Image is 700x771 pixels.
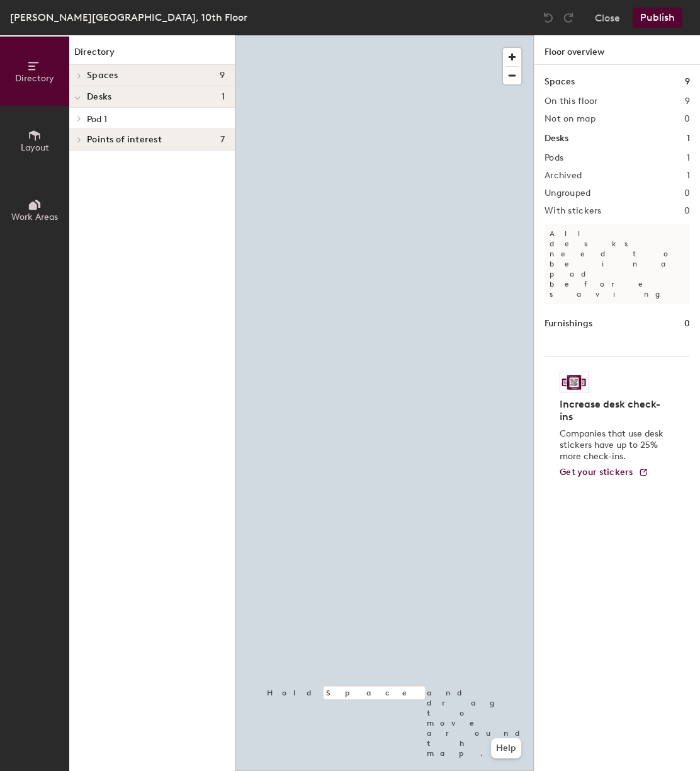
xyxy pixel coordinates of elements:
h2: Not on map [545,114,596,124]
h2: Archived [545,171,582,181]
h2: 0 [684,114,690,124]
a: Get your stickers [560,467,648,478]
h2: 0 [684,188,690,198]
img: Sticker logo [560,372,589,393]
h2: Ungrouped [545,188,591,198]
span: Layout [21,142,49,153]
span: Desks [87,92,111,102]
h1: 9 [685,75,690,89]
span: 9 [220,71,225,81]
h1: Desks [545,132,568,146]
span: Spaces [87,71,118,81]
button: Publish [633,8,682,28]
h1: Spaces [545,75,575,89]
h2: Pods [545,153,563,163]
h1: 0 [684,317,690,331]
p: Companies that use desk stickers have up to 25% more check-ins. [560,428,667,462]
span: Get your stickers [560,467,633,477]
h2: 9 [685,96,690,106]
span: 7 [220,135,225,145]
h4: Increase desk check-ins [560,398,667,423]
span: Points of interest [87,135,162,145]
h1: Directory [69,45,235,65]
h2: On this floor [545,96,598,106]
h1: 1 [687,132,690,146]
button: Help [491,738,521,758]
div: [PERSON_NAME][GEOGRAPHIC_DATA], 10th Floor [10,9,247,25]
p: All desks need to be in a pod before saving [545,224,690,304]
h2: 1 [687,171,690,181]
span: Directory [15,73,54,84]
h2: 0 [684,206,690,216]
h1: Floor overview [534,35,700,65]
button: Close [595,8,620,28]
span: Work Areas [11,212,58,222]
h2: With stickers [545,206,602,216]
img: Undo [542,11,555,24]
h1: Furnishings [545,317,592,331]
img: Redo [562,11,575,24]
h2: 1 [687,153,690,163]
span: Pod 1 [87,114,107,125]
span: 1 [222,92,225,102]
